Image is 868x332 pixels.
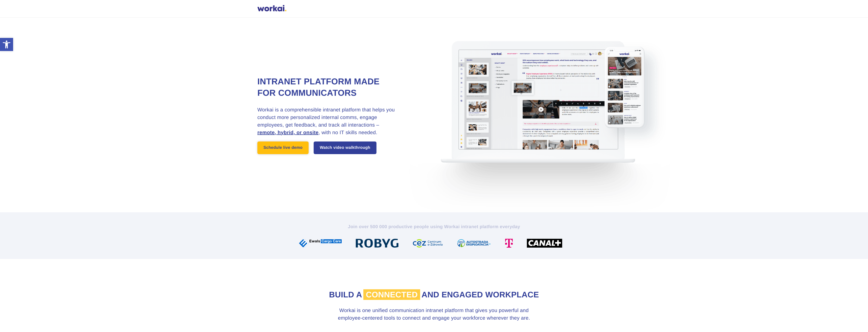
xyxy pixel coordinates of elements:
a: Schedule live demo [257,141,309,154]
span: connected [363,289,420,300]
h2: Join over 500 000 productive people using Workai intranet platform everyday [294,224,574,230]
h2: Build a and engaged workplace [294,289,574,300]
u: remote, hybrid, or onsite [257,130,318,135]
h3: Workai is a comprehensible intranet platform that helps you conduct more personalized internal co... [257,106,396,136]
h1: Intranet platform made for communicators [257,76,396,99]
a: Watch video walkthrough [314,141,376,154]
h3: Workai is one unified communication intranet platform that gives you powerful and employee-center... [336,307,532,322]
